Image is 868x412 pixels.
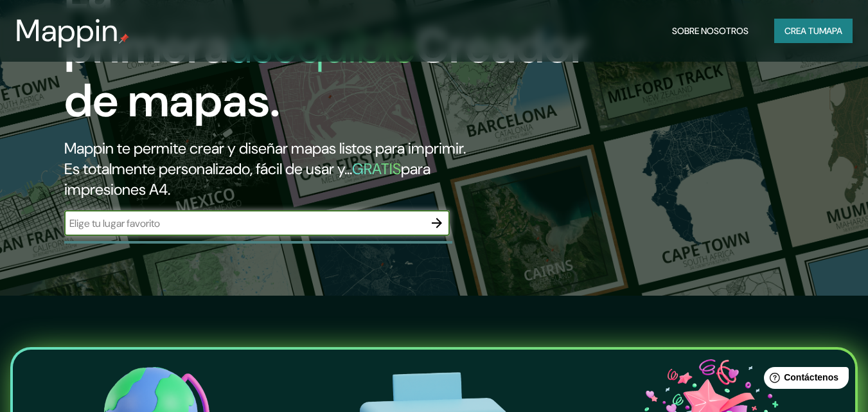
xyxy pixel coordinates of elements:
[64,159,430,199] font: para impresiones A4.
[15,10,119,51] font: Mappin
[64,216,424,231] input: Elige tu lugar favorito
[672,25,748,37] font: Sobre nosotros
[774,19,853,43] button: Crea tumapa
[819,25,842,37] font: mapa
[119,33,129,44] img: pin de mapeo
[784,25,819,37] font: Crea tu
[64,159,352,179] font: Es totalmente personalizado, fácil de usar y...
[64,17,587,130] font: Creador de mapas.
[352,159,401,179] font: GRATIS
[64,138,466,158] font: Mappin te permite crear y diseñar mapas listos para imprimir.
[667,19,754,43] button: Sobre nosotros
[754,362,854,398] iframe: Lanzador de widgets de ayuda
